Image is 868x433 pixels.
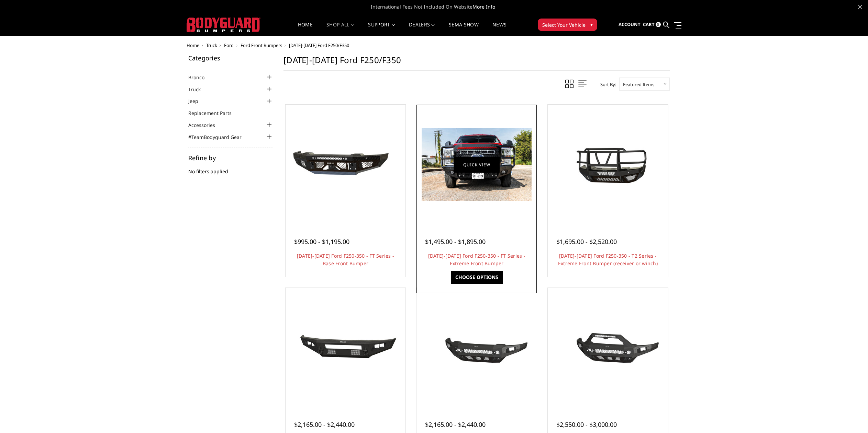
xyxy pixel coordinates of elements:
span: 0 [656,22,661,27]
span: Account [619,21,641,27]
div: No filters applied [188,155,274,182]
a: 2023-2026 Ford F250-350 - FT Series - Extreme Front Bumper 2023-2026 Ford F250-350 - FT Series - ... [418,106,535,223]
a: More Info [472,3,495,10]
a: [DATE]-[DATE] Ford F250-350 - FT Series - Base Front Bumper [297,253,394,267]
img: 2023-2025 Ford F250-350 - A2L Series - Base Front Bumper [290,323,400,373]
a: News [492,22,507,36]
label: Sort By: [597,79,616,90]
img: 2023-2025 Ford F250-350 - Freedom Series - Sport Front Bumper (non-winch) [553,322,663,374]
a: Choose Options [451,271,503,284]
a: Truck [206,42,217,48]
span: $995.00 - $1,195.00 [294,237,349,246]
img: 2023-2026 Ford F250-350 - T2 Series - Extreme Front Bumper (receiver or winch) [553,134,663,195]
iframe: Chat Widget [834,400,868,433]
span: $2,165.00 - $2,440.00 [425,420,486,429]
span: $1,695.00 - $2,520.00 [556,237,617,246]
h5: Categories [188,55,274,61]
span: Cart [643,21,655,27]
a: 2023-2025 Ford F250-350 - A2L Series - Base Front Bumper [287,290,404,406]
a: shop all [326,22,354,36]
span: [DATE]-[DATE] Ford F250/F350 [289,42,349,48]
span: $2,165.00 - $2,440.00 [294,420,355,429]
img: 2023-2026 Ford F250-350 - FT Series - Extreme Front Bumper [422,128,532,201]
button: Select Your Vehicle [538,19,597,31]
a: Truck [188,86,209,93]
a: 2023-2026 Ford F250-350 - T2 Series - Extreme Front Bumper (receiver or winch) 2023-2026 Ford F25... [549,106,666,223]
a: Ford Front Bumpers [241,42,282,48]
h1: [DATE]-[DATE] Ford F250/F350 [283,55,670,71]
a: Account [619,15,641,34]
a: Dealers [409,22,435,36]
a: [DATE]-[DATE] Ford F250-350 - T2 Series - Extreme Front Bumper (receiver or winch) [558,253,658,267]
span: $1,495.00 - $1,895.00 [425,237,486,246]
a: SEMA Show [449,22,479,36]
img: 2023-2025 Ford F250-350 - FT Series - Base Front Bumper [290,139,400,190]
a: Quick view [454,156,500,173]
span: $2,550.00 - $3,000.00 [556,420,617,429]
a: Ford [224,42,234,48]
a: Replacement Parts [188,109,240,117]
a: 2023-2025 Ford F250-350 - Freedom Series - Base Front Bumper (non-winch) 2023-2025 Ford F250-350 ... [418,290,535,406]
h5: Refine by [188,155,274,161]
a: 2023-2025 Ford F250-350 - FT Series - Base Front Bumper [287,106,404,223]
span: Select Your Vehicle [542,21,586,28]
a: Jeep [188,97,207,105]
a: Support [368,22,395,36]
a: Home [298,22,313,36]
a: #TeamBodyguard Gear [188,133,250,141]
a: Accessories [188,121,224,129]
span: ▾ [590,21,593,28]
a: Cart 0 [643,15,661,34]
img: BODYGUARD BUMPERS [187,17,260,32]
a: 2023-2025 Ford F250-350 - Freedom Series - Sport Front Bumper (non-winch) Multiple lighting options [549,290,666,406]
a: [DATE]-[DATE] Ford F250-350 - FT Series - Extreme Front Bumper [428,253,525,267]
a: Bronco [188,74,213,81]
a: Home [187,42,199,48]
